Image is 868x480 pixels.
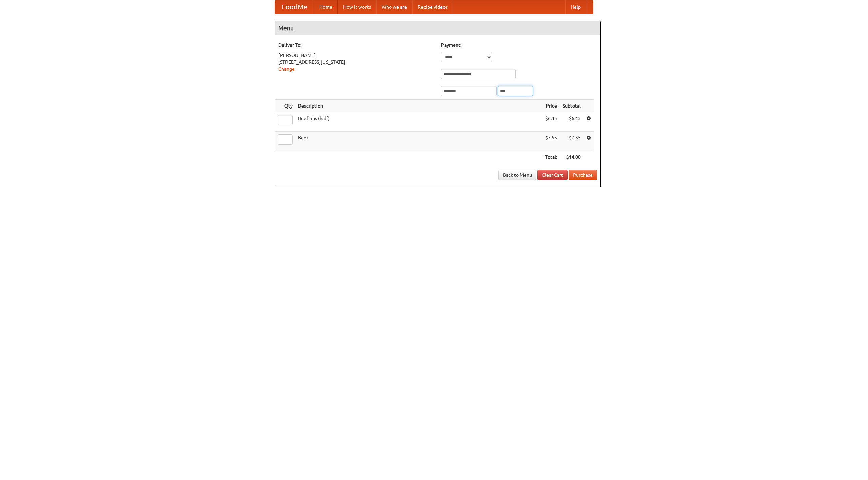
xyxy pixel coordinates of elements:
[565,0,586,14] a: Help
[542,151,560,164] th: Total:
[560,132,584,151] td: $7.55
[441,42,597,49] h5: Payment:
[278,59,434,65] div: [STREET_ADDRESS][US_STATE]
[295,100,542,112] th: Description
[275,100,295,112] th: Qty
[275,0,314,14] a: FoodMe
[278,66,295,72] a: Change
[278,42,434,49] h5: Deliver To:
[314,0,338,14] a: Home
[376,0,412,14] a: Who we are
[569,170,597,180] button: Purchase
[295,112,542,132] td: Beef ribs (half)
[542,100,560,112] th: Price
[560,100,584,112] th: Subtotal
[560,151,584,164] th: $14.00
[278,52,434,59] div: [PERSON_NAME]
[275,21,600,35] h4: Menu
[295,132,542,151] td: Beer
[560,112,584,132] td: $6.45
[412,0,453,14] a: Recipe videos
[537,170,568,180] a: Clear Cart
[542,132,560,151] td: $7.55
[542,112,560,132] td: $6.45
[498,170,536,180] a: Back to Menu
[338,0,376,14] a: How it works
